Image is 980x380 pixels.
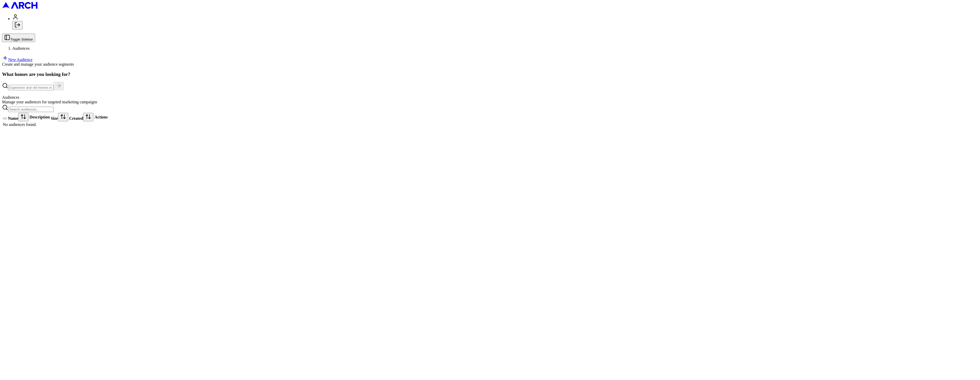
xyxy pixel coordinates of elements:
nav: breadcrumb [2,46,978,51]
input: Expensive and old homes in greater SF Bay Area [8,85,54,90]
span: Audiences [12,46,30,51]
a: New Audience [2,57,33,62]
button: Toggle Sidebar [2,34,35,42]
th: Actions [94,113,108,122]
div: Name [8,113,28,121]
div: Create and manage your audience segments [2,62,978,67]
div: Size [51,113,68,121]
div: Audiences [2,95,978,100]
td: No audiences found. [3,122,108,127]
button: Log out [12,21,23,29]
th: Description [29,113,50,122]
div: Manage your audiences for targeted marketing campaigns [2,100,978,104]
div: Created [69,113,94,121]
h3: What homes are you looking for? [2,72,978,77]
input: Search audiences... [8,107,54,112]
span: Toggle Sidebar [10,37,33,41]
